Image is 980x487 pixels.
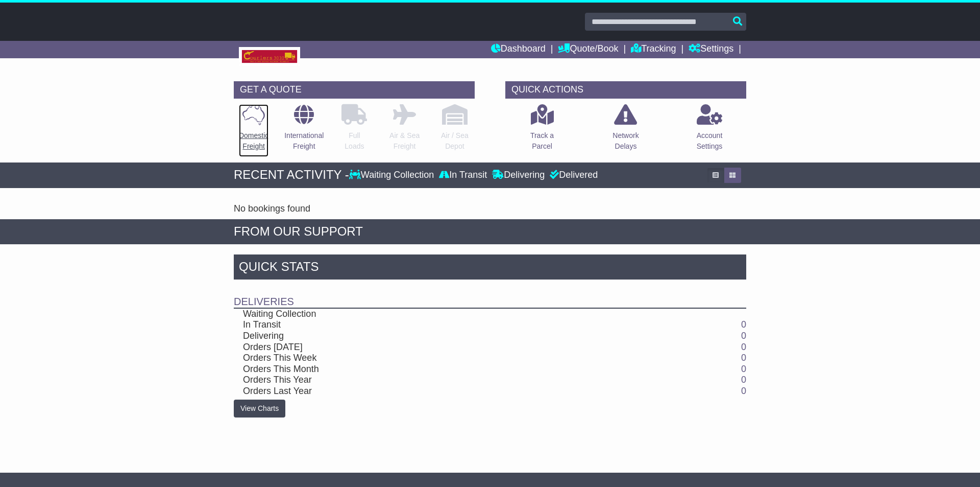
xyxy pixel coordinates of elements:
div: GET A QUOTE [234,81,475,99]
td: Waiting Collection [234,308,673,320]
td: Orders This Month [234,364,673,375]
p: International Freight [284,130,324,152]
a: 0 [741,319,746,330]
p: Air / Sea Depot [441,130,469,152]
a: InternationalFreight [284,104,324,157]
a: 0 [741,386,746,396]
div: No bookings found [234,203,746,215]
a: View Charts [234,400,285,418]
td: Delivering [234,331,673,342]
div: In Transit [436,170,489,181]
div: Delivered [547,170,598,181]
a: Dashboard [491,41,546,58]
td: Orders Last Year [234,386,673,397]
td: Orders This Week [234,353,673,364]
p: Domestic Freight [239,130,268,152]
p: Network Delays [612,130,639,152]
a: 0 [741,342,746,352]
td: Deliveries [234,282,746,308]
td: In Transit [234,319,673,331]
a: 0 [741,364,746,374]
a: 0 [741,375,746,385]
p: Track a Parcel [530,130,554,152]
div: Delivering [489,170,547,181]
p: Full Loads [341,130,367,152]
p: Air & Sea Freight [389,130,420,152]
td: Orders [DATE] [234,342,673,353]
a: Settings [689,41,733,58]
a: Quote/Book [558,41,618,58]
a: AccountSettings [696,104,723,157]
p: Account Settings [697,130,723,152]
a: Tracking [631,41,676,58]
a: 0 [741,331,746,341]
div: RECENT ACTIVITY - [234,168,349,182]
div: Quick Stats [234,254,746,282]
a: 0 [741,353,746,363]
a: NetworkDelays [612,104,639,157]
a: DomesticFreight [238,104,269,157]
a: Track aParcel [530,104,554,157]
div: FROM OUR SUPPORT [234,224,746,239]
div: QUICK ACTIONS [505,81,746,99]
td: Orders This Year [234,375,673,386]
div: Waiting Collection [349,170,436,181]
